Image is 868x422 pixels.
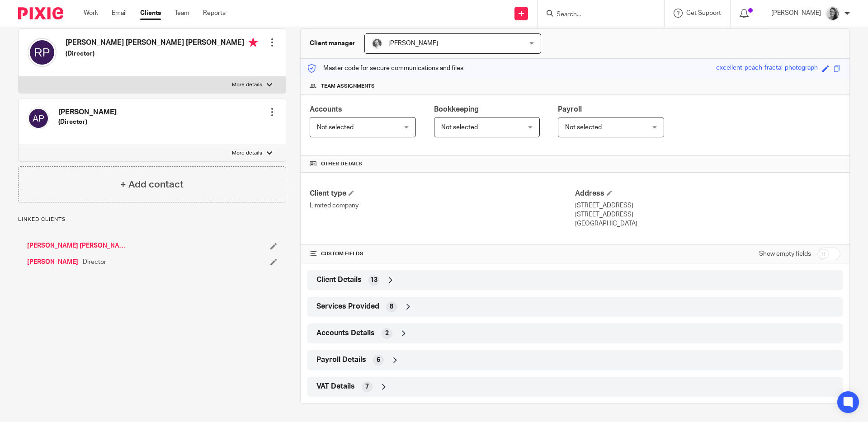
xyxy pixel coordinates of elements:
h3: Client manager [310,39,355,48]
span: Director [83,258,106,267]
span: Not selected [317,124,354,131]
label: Show empty fields [759,249,811,258]
img: Rod%202%20Small.jpg [372,38,382,49]
p: [STREET_ADDRESS] [575,210,840,219]
span: Not selected [441,124,478,131]
p: More details [232,150,262,157]
span: Payroll [558,106,582,113]
span: Accounts Details [316,328,375,338]
h5: (Director) [58,117,117,127]
h4: [PERSON_NAME] [58,108,117,117]
span: Get Support [686,10,721,16]
a: [PERSON_NAME] [PERSON_NAME] [27,241,127,250]
span: 13 [370,276,377,285]
span: Bookkeeping [434,106,479,113]
p: Limited company [310,201,575,210]
h4: + Add contact [120,178,184,192]
span: Not selected [565,124,602,131]
span: Other details [321,160,362,168]
span: Team assignments [321,83,375,90]
span: VAT Details [316,382,355,391]
a: Email [112,9,127,18]
span: 2 [385,329,389,338]
a: Work [84,9,98,18]
p: [PERSON_NAME] [771,9,821,18]
span: Payroll Details [316,355,366,365]
a: [PERSON_NAME] [27,258,78,267]
p: Master code for secure communications and files [307,64,463,73]
img: Pixie [18,7,63,19]
span: Accounts [310,106,342,113]
div: excellent-peach-fractal-photograph [716,63,818,74]
p: [STREET_ADDRESS] [575,201,840,210]
h4: [PERSON_NAME] [PERSON_NAME] [PERSON_NAME] [66,38,258,49]
a: Team [175,9,189,18]
p: Linked clients [18,216,286,223]
i: Primary [249,38,258,47]
img: IMG-0056.JPG [826,6,840,21]
p: [GEOGRAPHIC_DATA] [575,219,840,228]
span: [PERSON_NAME] [388,40,438,47]
span: 7 [365,382,369,391]
a: Clients [140,9,161,18]
h4: CUSTOM FIELDS [310,250,575,258]
span: Services Provided [316,302,379,311]
input: Search [556,11,637,19]
a: Reports [203,9,226,18]
h5: (Director) [66,49,258,58]
h4: Client type [310,189,575,198]
img: svg%3E [28,108,49,129]
span: Client Details [316,275,362,285]
span: 8 [390,302,393,311]
h4: Address [575,189,840,198]
p: More details [232,81,262,89]
span: 6 [377,356,380,365]
img: svg%3E [28,38,57,67]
